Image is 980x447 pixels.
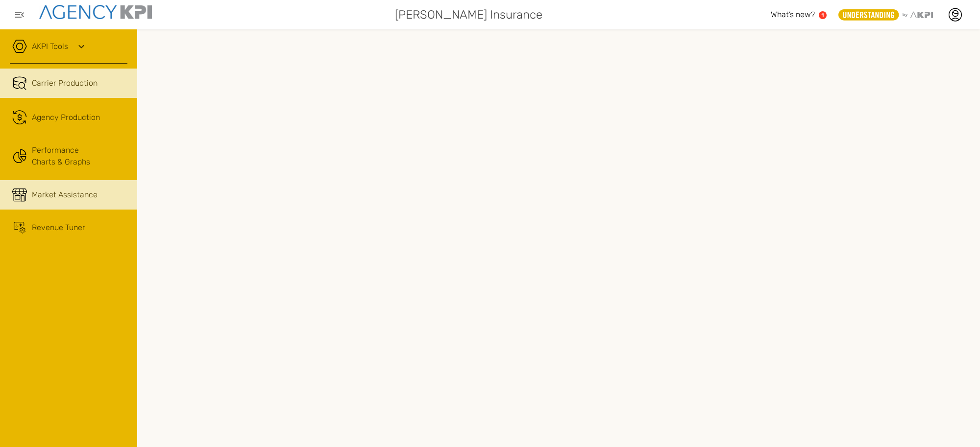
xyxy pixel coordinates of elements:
[32,222,85,234] span: Revenue Tuner
[395,6,542,24] span: [PERSON_NAME] Insurance
[822,12,824,18] text: 1
[32,41,68,52] a: AKPI Tools
[819,11,827,19] a: 1
[32,77,98,89] span: Carrier Production
[32,189,98,201] span: Market Assistance
[39,5,152,19] img: agencykpi-logo-550x69-2d9e3fa8.png
[771,10,815,19] span: What’s new?
[32,112,100,123] span: Agency Production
